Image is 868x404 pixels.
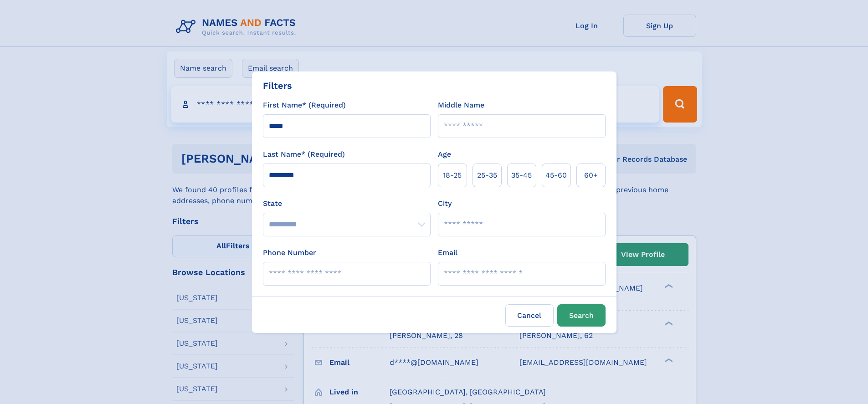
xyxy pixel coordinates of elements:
[505,304,554,327] label: Cancel
[263,100,346,111] label: First Name* (Required)
[438,247,457,258] label: Email
[545,170,567,181] span: 45‑60
[263,247,316,258] label: Phone Number
[438,198,452,209] label: City
[557,304,606,327] button: Search
[438,100,484,111] label: Middle Name
[443,170,462,181] span: 18‑25
[511,170,532,181] span: 35‑45
[263,79,292,92] div: Filters
[263,149,345,160] label: Last Name* (Required)
[584,170,598,181] span: 60+
[477,170,497,181] span: 25‑35
[438,149,451,160] label: Age
[263,198,431,209] label: State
